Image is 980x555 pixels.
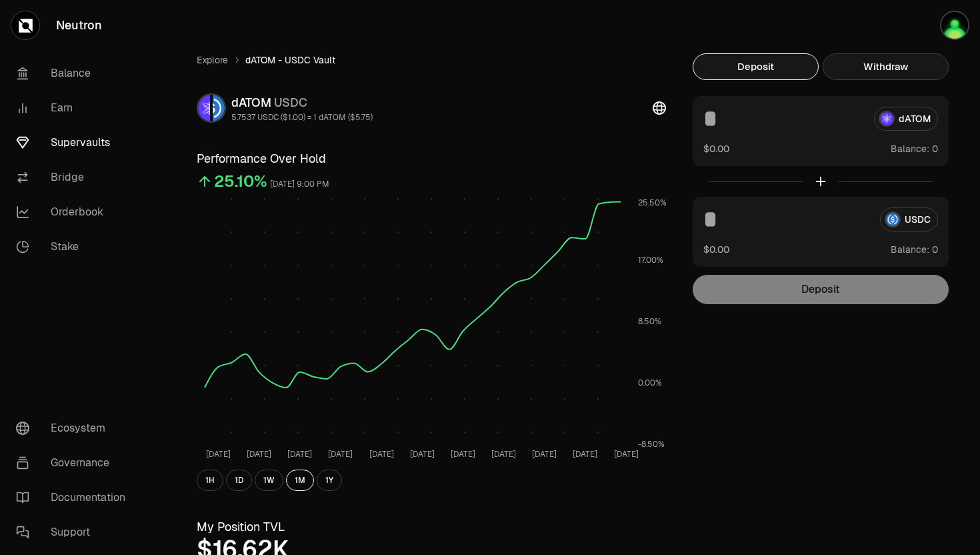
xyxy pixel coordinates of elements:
tspan: 25.50% [638,197,667,208]
a: Supervaults [5,125,144,160]
div: 25.10% [214,171,267,192]
tspan: [DATE] [532,449,557,460]
h3: Performance Over Hold [197,149,666,168]
img: USDC Logo [213,95,225,121]
div: 5.7537 USDC ($1.00) = 1 dATOM ($5.75) [231,112,373,123]
tspan: [DATE] [451,449,475,460]
tspan: 0.00% [638,378,662,388]
img: q2 [940,11,969,40]
span: USDC [274,95,307,110]
tspan: [DATE] [247,449,271,460]
button: 1Y [317,470,342,491]
tspan: 17.00% [638,255,663,265]
tspan: [DATE] [491,449,516,460]
button: $0.00 [703,141,729,155]
tspan: [DATE] [573,449,597,460]
button: $0.00 [703,242,729,256]
a: Explore [197,53,228,67]
img: dATOM Logo [198,95,210,121]
tspan: -8.50% [638,439,665,450]
nav: breadcrumb [197,53,666,67]
button: 1D [226,470,252,491]
button: 1W [255,470,283,491]
tspan: [DATE] [328,449,353,460]
div: dATOM [231,93,373,112]
a: Balance [5,56,144,91]
button: Withdraw [823,53,949,80]
a: Ecosystem [5,411,144,446]
a: Support [5,515,144,550]
a: Earn [5,91,144,125]
tspan: [DATE] [369,449,394,460]
button: Deposit [693,53,819,80]
div: [DATE] 9:00 PM [270,177,329,192]
span: Balance: [891,243,929,256]
a: Bridge [5,160,144,195]
span: dATOM - USDC Vault [245,53,335,67]
a: Governance [5,446,144,480]
tspan: 8.50% [638,316,661,327]
button: 1H [197,470,223,491]
a: Documentation [5,480,144,515]
h3: My Position TVL [197,518,666,536]
a: Stake [5,229,144,264]
button: 1M [286,470,314,491]
tspan: [DATE] [410,449,435,460]
tspan: [DATE] [206,449,231,460]
a: Orderbook [5,195,144,229]
tspan: [DATE] [287,449,312,460]
span: Balance: [891,142,929,155]
tspan: [DATE] [614,449,639,460]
